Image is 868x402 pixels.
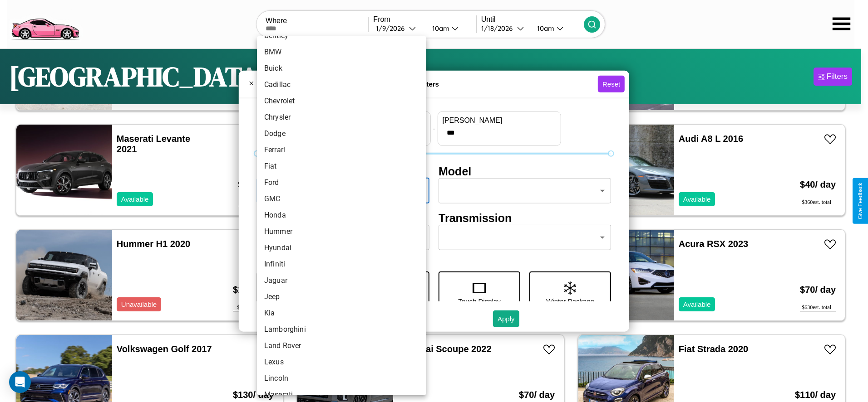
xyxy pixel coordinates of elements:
li: Chrysler [257,109,426,126]
li: Dodge [257,126,426,142]
div: Give Feedback [857,183,863,219]
li: Lamborghini [257,321,426,338]
li: Jaguar [257,272,426,289]
div: Open Intercom Messenger [9,371,31,393]
li: Hyundai [257,240,426,256]
li: BMW [257,44,426,60]
li: Cadillac [257,77,426,93]
li: Ford [257,174,426,191]
li: Ferrari [257,142,426,158]
li: Land Rover [257,338,426,354]
li: Hummer [257,223,426,240]
li: Chevrolet [257,93,426,109]
li: Kia [257,305,426,321]
li: GMC [257,191,426,207]
li: Lexus [257,354,426,370]
li: Jeep [257,289,426,305]
li: Honda [257,207,426,223]
li: Fiat [257,158,426,174]
li: Infiniti [257,256,426,272]
li: Buick [257,60,426,77]
li: Lincoln [257,370,426,387]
